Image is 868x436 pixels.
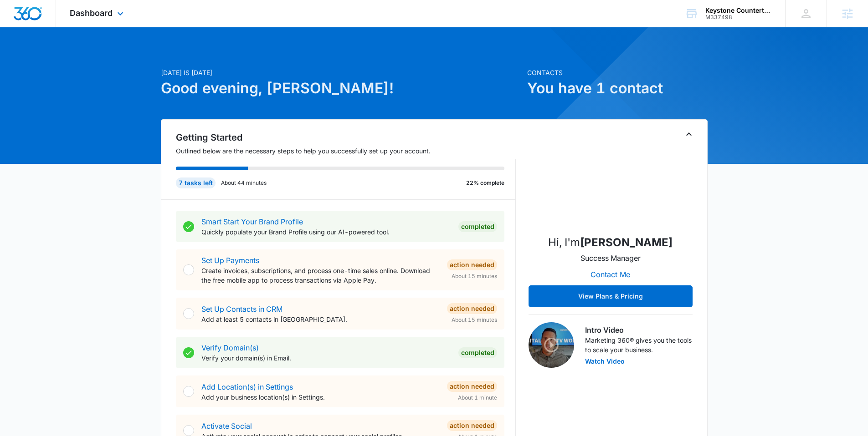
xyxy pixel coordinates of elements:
[565,136,656,227] img: Kenzie Ryan
[201,266,440,285] p: Create invoices, subscriptions, and process one-time sales online. Download the free mobile app t...
[201,392,440,402] p: Add your business location(s) in Settings.
[580,253,641,264] p: Success Manager
[580,236,673,249] strong: [PERSON_NAME]
[201,256,259,265] a: Set Up Payments
[585,335,693,355] p: Marketing 360® gives you the tools to scale your business.
[585,358,625,365] button: Watch Video
[705,14,772,20] div: account id
[201,353,451,363] p: Verify your domain(s) in Email.
[452,316,497,324] span: About 15 minutes
[452,272,497,280] span: About 15 minutes
[176,131,516,144] h2: Getting Started
[447,303,497,314] div: Action Needed
[529,322,574,368] img: Intro Video
[458,347,497,358] div: Completed
[176,146,516,156] p: Outlined below are the necessary steps to help you successfully set up your account.
[527,68,708,77] p: Contacts
[70,8,113,18] span: Dashboard
[201,227,451,237] p: Quickly populate your Brand Profile using our AI-powered tool.
[447,259,497,270] div: Action Needed
[529,285,693,307] button: View Plans & Pricing
[201,421,252,431] a: Activate Social
[161,68,522,77] p: [DATE] is [DATE]
[458,394,497,402] span: About 1 minute
[447,381,497,392] div: Action Needed
[201,304,282,314] a: Set Up Contacts in CRM
[581,264,639,285] button: Contact Me
[458,221,497,232] div: Completed
[176,177,216,188] div: 7 tasks left
[683,129,694,140] button: Toggle Collapse
[161,77,522,99] h1: Good evening, [PERSON_NAME]!
[466,179,504,187] p: 22% complete
[221,179,267,187] p: About 44 minutes
[201,382,293,391] a: Add Location(s) in Settings
[527,77,708,99] h1: You have 1 contact
[201,217,303,226] a: Smart Start Your Brand Profile
[447,420,497,431] div: Action Needed
[548,234,673,251] p: Hi, I'm
[705,7,772,14] div: account name
[201,314,440,324] p: Add at least 5 contacts in [GEOGRAPHIC_DATA].
[201,343,259,352] a: Verify Domain(s)
[585,324,693,335] h3: Intro Video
